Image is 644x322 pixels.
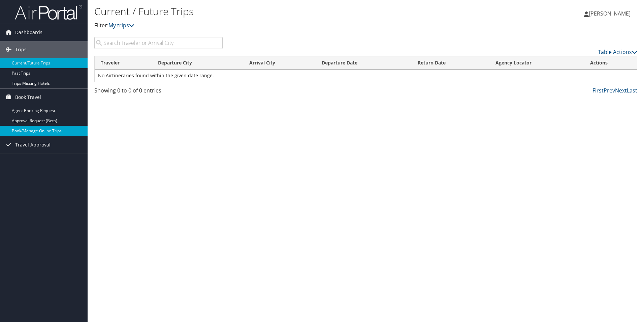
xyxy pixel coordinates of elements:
[584,56,637,70] th: Actions
[95,70,637,82] td: No Airtineraries found within the given date range.
[94,21,456,30] p: Filter:
[412,56,489,70] th: Return Date: activate to sort column ascending
[94,37,223,49] input: Search Traveler or Arrival City
[94,4,456,19] h1: Current / Future Trips
[108,22,134,29] a: My trips
[15,136,51,153] span: Travel Approval
[615,87,627,94] a: Next
[627,87,637,94] a: Last
[94,86,223,98] div: Showing 0 to 0 of 0 entries
[152,56,243,70] th: Departure City: activate to sort column ascending
[243,56,316,70] th: Arrival City: activate to sort column ascending
[95,56,152,70] th: Traveler: activate to sort column ascending
[592,87,604,94] a: First
[604,87,615,94] a: Prev
[15,24,42,41] span: Dashboards
[15,4,82,20] img: airportal-logo.png
[489,56,584,70] th: Agency Locator: activate to sort column ascending
[584,3,637,24] a: [PERSON_NAME]
[15,41,27,58] span: Trips
[589,10,631,17] span: [PERSON_NAME]
[598,48,637,56] a: Table Actions
[15,89,41,106] span: Book Travel
[316,56,411,70] th: Departure Date: activate to sort column descending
